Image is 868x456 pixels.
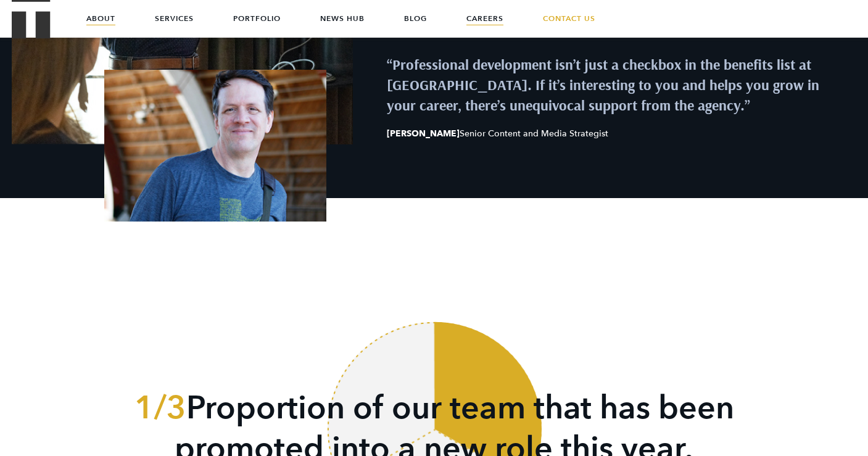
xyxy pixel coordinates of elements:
b: [PERSON_NAME] [387,128,460,139]
q: Professional development isn’t just a checkbox in the benefits list at [GEOGRAPHIC_DATA]. If it’s... [387,39,841,115]
span: Senior Content and Media Strategist [387,115,841,140]
span: 1/3 [134,386,186,430]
